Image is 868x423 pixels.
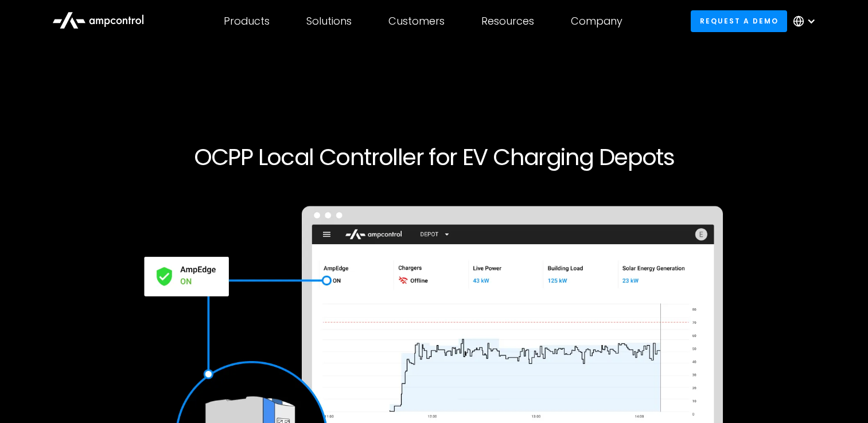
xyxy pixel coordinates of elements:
div: Customers [388,15,445,28]
div: Solutions [306,15,352,28]
div: Products [224,15,270,28]
a: Request a demo [691,10,787,32]
div: Resources [481,15,534,28]
div: Company [571,15,622,28]
h1: OCPP Local Controller for EV Charging Depots [85,143,783,171]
